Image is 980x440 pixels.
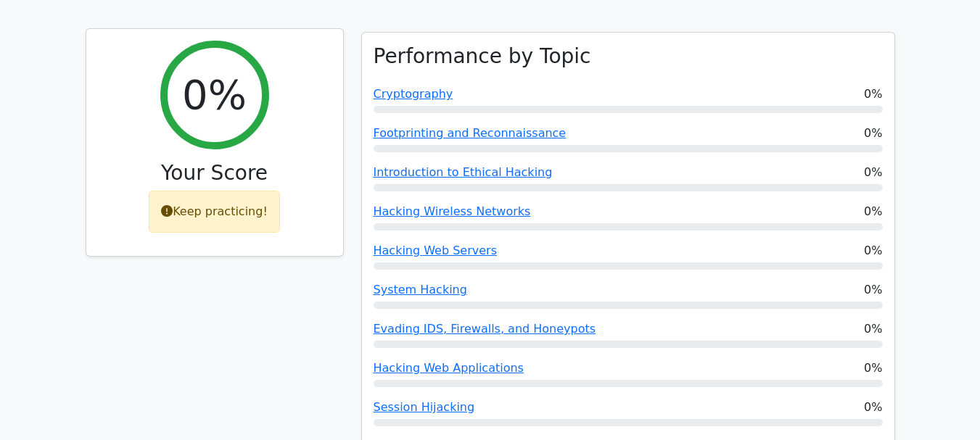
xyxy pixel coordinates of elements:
[374,322,596,336] a: Evading IDS, Firewalls, and Honeypots
[98,161,332,186] h3: Your Score
[864,125,882,142] span: 0%
[374,204,531,218] a: Hacking Wireless Networks
[374,244,498,257] a: Hacking Web Servers
[374,165,553,179] a: Introduction to Ethical Hacking
[374,87,453,101] a: Cryptography
[864,203,882,220] span: 0%
[864,399,882,416] span: 0%
[864,281,882,299] span: 0%
[864,242,882,260] span: 0%
[374,400,475,414] a: Session Hijacking
[182,70,247,119] h2: 0%
[864,360,882,377] span: 0%
[149,191,280,233] div: Keep practicing!
[864,164,882,181] span: 0%
[864,320,882,338] span: 0%
[374,361,524,375] a: Hacking Web Applications
[374,126,567,140] a: Footprinting and Reconnaissance
[374,44,591,69] h3: Performance by Topic
[374,283,467,296] a: System Hacking
[864,86,882,103] span: 0%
